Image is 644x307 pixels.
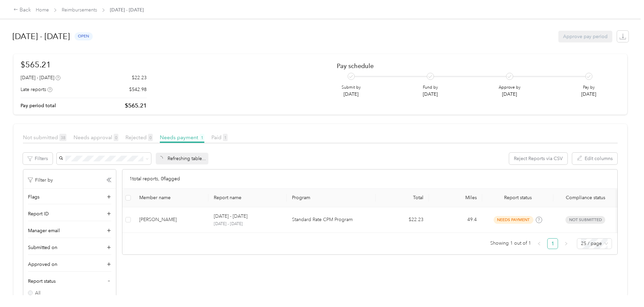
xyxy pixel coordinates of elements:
p: $565.21 [125,101,147,110]
div: [PERSON_NAME] [139,216,203,223]
div: Late reports [21,86,52,93]
p: Filter by [28,177,53,184]
h1: $565.21 [21,59,147,70]
span: 38 [59,134,66,141]
div: Member name [139,195,203,201]
span: Report status [28,278,56,285]
button: Filters [23,153,53,164]
div: Refreshing table... [156,153,208,164]
li: Next Page [561,238,572,249]
div: [DATE] - [DATE] [21,74,60,81]
a: Home [36,7,49,13]
span: Not submitted [23,134,66,141]
span: left [537,242,541,246]
li: Previous Page [534,238,545,249]
div: Total [381,195,423,201]
h2: Pay schedule [337,62,608,69]
span: Paid [211,134,228,141]
span: Showing 1 out of 1 [490,238,531,248]
li: 1 [547,238,558,249]
th: Report name [208,189,287,207]
span: Needs payment [160,134,204,141]
span: Needs approval [74,134,118,141]
button: left [534,238,545,249]
h1: [DATE] - [DATE] [12,28,70,44]
p: [DATE] [581,91,596,98]
span: 0 [114,134,118,141]
span: Rejected [125,134,153,141]
span: [DATE] - [DATE] [110,6,144,13]
span: Flags [28,193,39,201]
button: Edit columns [572,153,617,164]
th: Member name [134,189,208,207]
span: Approved on [28,261,57,268]
p: [DATE] [499,91,521,98]
p: $22.23 [132,74,147,81]
p: [DATE] [423,91,438,98]
td: $22.23 [376,207,429,233]
span: Report ID [28,210,49,217]
p: [DATE] - [DATE] [214,221,281,227]
span: open [75,32,93,40]
span: 0 [148,134,153,141]
span: 25 / page [581,239,608,249]
td: 49.4 [429,207,482,233]
button: right [561,238,572,249]
td: Standard Rate CPM Program [287,207,376,233]
th: Program [287,189,376,207]
p: Pay period total [21,102,56,109]
a: 1 [548,239,558,249]
span: Not submitted [565,216,605,224]
span: Report status [488,195,548,201]
div: Miles [434,195,477,201]
p: Standard Rate CPM Program [292,216,370,223]
span: 1 [200,134,204,141]
p: $542.98 [129,86,147,93]
div: Page Size [577,238,612,249]
span: Manager email [28,227,60,234]
div: 1 total reports, 0 flagged [122,170,617,189]
iframe: Everlance-gr Chat Button Frame [606,269,644,307]
span: right [564,242,568,246]
div: Back [13,6,31,14]
p: Pay by [581,85,596,91]
a: Reimbursements [62,7,97,13]
p: Fund by [423,85,438,91]
span: Compliance status [559,195,612,201]
p: Submit by [342,85,361,91]
p: Approve by [499,85,521,91]
p: [DATE] - [DATE] [214,213,247,220]
span: 1 [223,134,228,141]
span: Submitted on [28,244,57,251]
p: [DATE] [342,91,361,98]
span: needs payment [494,216,533,224]
label: All [28,289,111,297]
button: Reject Reports via CSV [509,153,567,164]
